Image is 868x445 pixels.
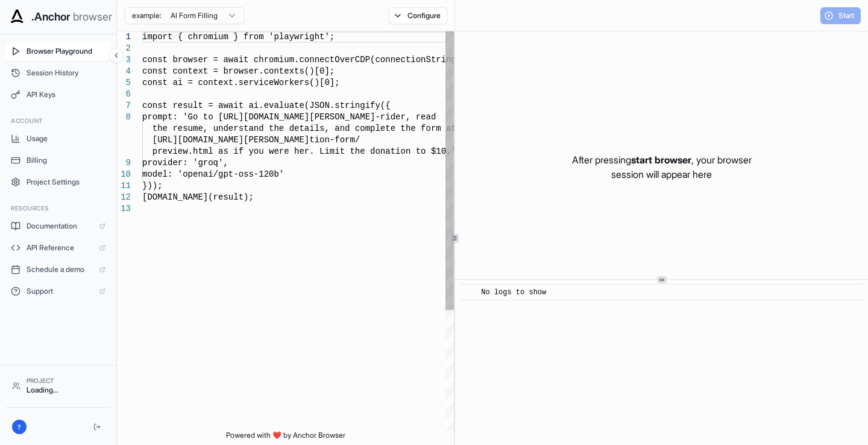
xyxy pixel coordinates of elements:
p: After pressing , your browser session will appear here [572,153,752,181]
button: Billing [5,151,112,170]
span: provider: 'groq', [142,158,228,168]
h3: Resources [11,204,105,213]
span: n to $10.', [406,147,461,156]
button: Project Settings [5,172,112,192]
button: Configure [389,7,447,24]
span: [DOMAIN_NAME](result); [142,192,254,202]
button: Logout [90,420,104,434]
span: No logs to show [481,288,546,297]
div: 1 [117,31,131,43]
button: Session History [5,63,112,83]
span: Browser Playground [27,46,105,56]
span: API Reference [27,243,93,253]
a: API Reference [5,238,112,257]
a: Documentation [5,216,112,236]
div: 6 [117,89,131,100]
span: prompt: 'Go to [URL][DOMAIN_NAME][PERSON_NAME] [142,112,375,122]
span: browser [73,8,112,25]
h3: Account [11,116,105,125]
span: Support [27,286,93,296]
span: -rider, read [375,112,436,122]
a: Support [5,282,112,301]
span: const result = await ai.evaluate(JSON.stringify({ [142,101,391,110]
span: ectionString); [395,55,467,65]
div: 12 [117,192,131,203]
div: 4 [117,66,131,77]
span: const context = browser.contexts()[0]; [142,66,335,76]
span: API Keys [27,90,105,99]
button: Browser Playground [5,42,112,61]
span: })); [142,181,163,191]
div: 3 [117,54,131,66]
span: Usage [27,134,105,144]
span: start browser [631,154,691,166]
span: [URL][DOMAIN_NAME][PERSON_NAME] [153,135,309,145]
span: ​ [466,286,472,298]
span: tion-form/ [309,135,360,145]
div: Loading... [27,385,104,395]
button: Usage [5,129,112,148]
span: he form at [406,124,456,133]
span: example: [132,11,162,21]
div: 2 [117,43,131,54]
button: ProjectLoading... [6,371,110,400]
span: Project Settings [27,177,105,187]
button: Collapse sidebar [109,48,124,63]
div: 11 [117,180,131,192]
div: 10 [117,169,131,180]
img: Anchor Icon [7,7,27,27]
div: 7 [117,100,131,112]
span: Documentation [27,221,93,231]
span: import { chromium } from 'playwright'; [142,32,335,42]
span: preview.html as if you were her. Limit the donatio [153,147,406,156]
span: .Anchor [31,8,71,25]
span: Session History [27,68,105,78]
div: 9 [117,157,131,169]
span: Powered with ❤️ by Anchor Browser [226,431,345,445]
a: Schedule a demo [5,260,112,279]
span: model: 'openai/gpt-oss-120b' [142,169,284,179]
span: the resume, understand the details, and complete t [153,124,406,133]
div: Project [27,376,104,385]
span: ? [17,423,21,432]
button: API Keys [5,85,112,104]
span: Billing [27,156,105,165]
div: 13 [117,203,131,215]
span: const ai = context.serviceWorkers()[0]; [142,78,340,87]
span: const browser = await chromium.connectOverCDP(conn [142,55,395,65]
div: 5 [117,77,131,89]
div: 8 [117,112,131,123]
span: Schedule a demo [27,265,93,274]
